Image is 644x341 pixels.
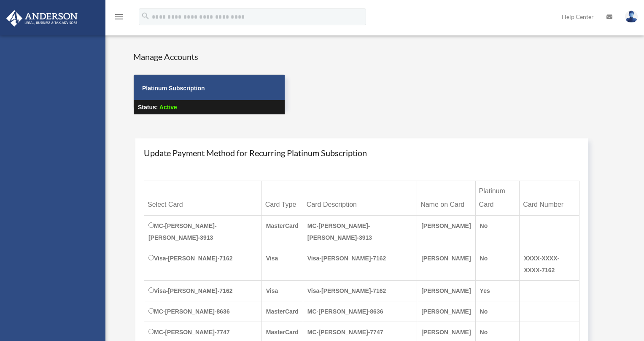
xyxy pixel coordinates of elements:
[261,301,303,322] td: MasterCard
[144,147,579,159] h4: Update Payment Method for Recurring Platinum Subscription
[520,181,579,215] th: Card Number
[138,104,158,111] strong: Status:
[303,181,417,215] th: Card Description
[114,12,124,22] i: menu
[261,181,303,215] th: Card Type
[261,215,303,248] td: MasterCard
[475,301,520,322] td: No
[303,301,417,322] td: MC-[PERSON_NAME]-8636
[303,280,417,301] td: Visa-[PERSON_NAME]-7162
[144,215,262,248] td: MC-[PERSON_NAME]-[PERSON_NAME]-3913
[261,248,303,280] td: Visa
[4,10,80,27] img: Anderson Advisors Platinum Portal
[144,301,262,322] td: MC-[PERSON_NAME]-8636
[159,104,177,111] span: Active
[475,181,520,215] th: Platinum Card
[417,301,475,322] td: [PERSON_NAME]
[261,280,303,301] td: Visa
[417,280,475,301] td: [PERSON_NAME]
[114,15,124,22] a: menu
[475,248,520,280] td: No
[141,11,150,21] i: search
[625,11,638,23] img: User Pic
[144,280,262,301] td: Visa-[PERSON_NAME]-7162
[417,215,475,248] td: [PERSON_NAME]
[417,248,475,280] td: [PERSON_NAME]
[303,248,417,280] td: Visa-[PERSON_NAME]-7162
[133,51,285,62] h4: Manage Accounts
[144,181,262,215] th: Select Card
[303,215,417,248] td: MC-[PERSON_NAME]-[PERSON_NAME]-3913
[475,280,520,301] td: Yes
[417,181,475,215] th: Name on Card
[520,248,579,280] td: XXXX-XXXX-XXXX-7162
[142,85,205,92] strong: Platinum Subscription
[144,248,262,280] td: Visa-[PERSON_NAME]-7162
[475,215,520,248] td: No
